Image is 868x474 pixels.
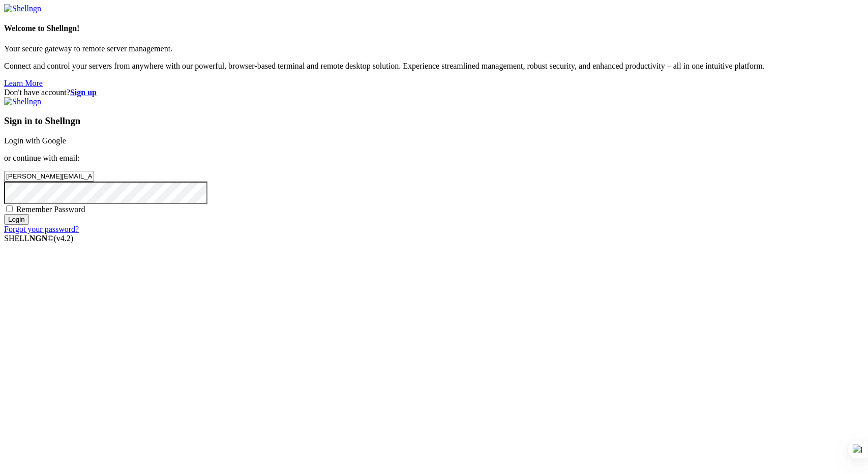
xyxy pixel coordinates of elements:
input: Login [4,214,29,225]
a: Sign up [70,88,97,97]
a: Learn More [4,79,43,87]
div: Don't have account? [4,88,864,97]
span: SHELL © [4,234,73,243]
img: Shellngn [4,4,41,13]
input: Remember Password [6,205,13,212]
a: Login with Google [4,136,66,145]
p: Your secure gateway to remote server management. [4,44,864,53]
b: NGN [29,234,48,243]
input: Email address [4,171,94,182]
h3: Sign in to Shellngn [4,115,864,127]
p: or continue with email: [4,154,864,163]
p: Connect and control your servers from anywhere with our powerful, browser-based terminal and remo... [4,62,864,71]
img: Shellngn [4,97,41,106]
span: Remember Password [16,205,85,214]
h4: Welcome to Shellngn! [4,24,864,33]
span: 4.2.0 [54,234,74,243]
a: Forgot your password? [4,225,79,233]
